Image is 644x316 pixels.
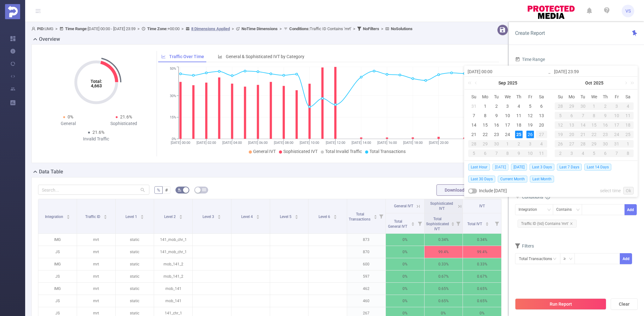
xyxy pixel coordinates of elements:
[589,94,600,100] span: We
[504,102,511,110] div: 3
[513,120,525,130] td: September 18, 2025
[622,121,634,129] div: 18
[65,26,88,31] b: Time Range:
[66,214,70,216] i: icon: caret-up
[91,83,102,88] tspan: 4,663
[248,141,268,145] tspan: [DATE] 06:00
[468,149,480,158] td: October 5, 2025
[289,26,351,31] span: Traffic ID Contains 'mrt'
[498,77,507,89] a: Sep
[566,112,577,119] div: 6
[536,131,547,138] div: 27
[491,130,502,139] td: September 23, 2025
[161,54,166,59] i: icon: line-chart
[169,54,204,59] span: Traffic Over Time
[623,77,628,89] a: Next month (PageDown)
[600,140,611,148] div: 30
[253,149,276,154] span: General IVT
[611,111,622,120] td: October 10, 2025
[538,121,545,129] div: 20
[226,54,304,59] span: General & Sophisticated IVT by Category
[623,187,634,194] a: Ok
[600,102,611,110] div: 2
[577,112,589,119] div: 7
[622,140,634,148] div: 1
[165,188,168,193] span: #
[480,92,491,101] th: Mon
[566,139,577,149] td: October 27, 2025
[555,120,566,130] td: October 12, 2025
[526,121,534,129] div: 19
[625,5,631,17] span: VS
[493,102,500,110] div: 2
[68,114,73,119] span: 0%
[283,149,318,154] span: Sophisticated IVT
[325,149,362,154] span: Total Invalid Traffic
[502,94,514,100] span: We
[622,111,634,120] td: October 11, 2025
[38,185,149,195] input: Search...
[515,57,545,62] span: Time Range
[577,121,589,129] div: 14
[202,188,206,192] i: icon: table
[525,139,536,149] td: October 3, 2025
[566,131,577,138] div: 20
[157,188,160,193] span: %
[480,130,491,139] td: September 22, 2025
[468,140,480,148] div: 28
[180,26,186,31] span: >
[622,102,634,110] div: 4
[525,92,536,101] th: Fri
[566,92,577,101] th: Mon
[502,111,514,120] td: September 10, 2025
[480,101,491,111] td: September 1, 2025
[622,120,634,130] td: October 18, 2025
[278,26,284,31] span: >
[468,176,495,183] span: Last 30 Days
[577,111,589,120] td: October 7, 2025
[589,112,600,119] div: 8
[600,139,611,149] td: October 30, 2025
[566,120,577,130] td: October 13, 2025
[502,130,514,139] td: September 24, 2025
[492,164,508,171] span: [DATE]
[555,150,566,157] div: 2
[403,141,422,145] tspan: [DATE] 18:00
[369,149,406,154] span: Total Transactions
[625,204,637,215] button: Add
[611,101,622,111] td: October 3, 2025
[468,94,480,100] span: Su
[555,140,566,148] div: 26
[622,92,634,101] th: Sat
[600,149,611,158] td: November 6, 2025
[538,102,545,110] div: 6
[555,101,566,111] td: September 28, 2025
[589,130,600,139] td: October 22, 2025
[577,140,589,148] div: 28
[536,139,547,149] td: October 4, 2025
[481,121,489,129] div: 15
[611,149,622,158] td: November 7, 2025
[491,92,502,101] th: Tue
[41,120,96,127] div: General
[536,130,547,139] td: September 27, 2025
[39,168,63,176] h2: Data Table
[611,102,622,110] div: 3
[136,26,142,31] span: >
[481,131,489,138] div: 22
[611,92,622,101] th: Fri
[563,253,570,264] div: ≥
[554,68,634,75] input: End date
[491,150,502,157] div: 7
[577,92,589,101] th: Tue
[622,101,634,111] td: October 4, 2025
[481,102,489,110] div: 1
[513,139,525,149] td: October 2, 2025
[525,120,536,130] td: September 19, 2025
[600,120,611,130] td: October 16, 2025
[530,164,554,171] span: Last 3 Days
[622,150,634,157] div: 8
[468,68,548,75] input: Start date
[600,131,611,138] div: 23
[470,112,478,119] div: 7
